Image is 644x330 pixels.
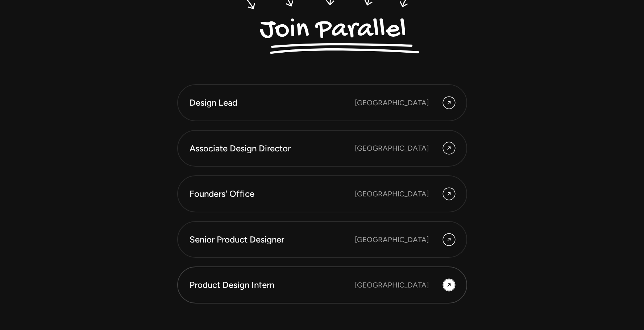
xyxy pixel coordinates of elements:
[355,188,429,199] div: [GEOGRAPHIC_DATA]
[177,266,467,303] a: Product Design Intern [GEOGRAPHIC_DATA]
[177,130,467,167] a: Associate Design Director [GEOGRAPHIC_DATA]
[177,175,467,212] a: Founders' Office [GEOGRAPHIC_DATA]
[177,221,467,258] a: Senior Product Designer [GEOGRAPHIC_DATA]
[190,233,355,246] div: Senior Product Designer
[190,279,355,291] div: Product Design Intern
[177,84,467,121] a: Design Lead [GEOGRAPHIC_DATA]
[355,97,429,108] div: [GEOGRAPHIC_DATA]
[190,188,355,200] div: Founders' Office
[190,142,355,155] div: Associate Design Director
[355,234,429,245] div: [GEOGRAPHIC_DATA]
[355,280,429,290] div: [GEOGRAPHIC_DATA]
[190,97,355,109] div: Design Lead
[355,143,429,154] div: [GEOGRAPHIC_DATA]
